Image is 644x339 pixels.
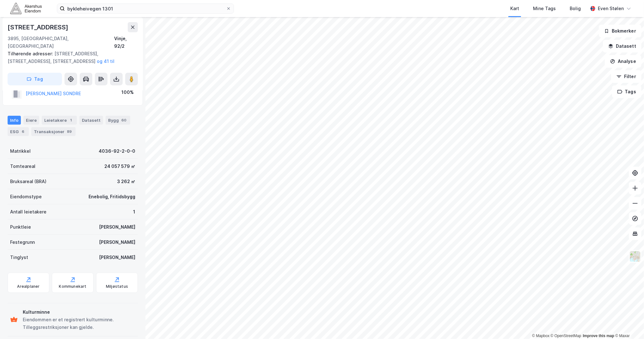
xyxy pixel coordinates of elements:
div: Mine Tags [533,5,556,12]
div: Kommunekart [59,284,86,289]
div: Eiendommen er et registrert kulturminne. Tilleggsrestriksjoner kan gjelde. [23,316,135,331]
div: Kulturminne [23,308,135,316]
div: ESG [8,127,29,136]
button: Bokmerker [599,25,641,37]
img: Z [629,250,641,262]
div: Eiere [23,116,39,125]
div: Matrikkel [10,147,31,155]
button: Analyse [605,55,641,68]
div: Miljøstatus [106,284,128,289]
div: [PERSON_NAME] [99,238,135,246]
div: 6 [20,128,26,135]
img: akershus-eiendom-logo.9091f326c980b4bce74ccdd9f866810c.svg [10,3,42,14]
a: OpenStreetMap [551,334,581,338]
div: Tomteareal [10,163,35,170]
div: 24 057 579 ㎡ [104,163,135,170]
div: 3 262 ㎡ [117,178,135,185]
div: [STREET_ADDRESS] [8,22,70,32]
div: Info [8,116,21,125]
iframe: Chat Widget [612,309,644,339]
div: Transaksjoner [31,127,76,136]
div: Datasett [79,116,103,125]
div: 1 [133,208,135,216]
div: Leietakere [42,116,77,125]
button: Filter [611,70,641,83]
div: 3895, [GEOGRAPHIC_DATA], [GEOGRAPHIC_DATA] [8,35,114,50]
div: Festegrunn [10,238,35,246]
div: Bruksareal (BRA) [10,178,46,185]
div: 4036-92-2-0-0 [99,147,135,155]
div: Punktleie [10,223,31,231]
input: Søk på adresse, matrikkel, gårdeiere, leietakere eller personer [65,4,226,13]
div: Tinglyst [10,254,28,261]
div: Bolig [570,5,581,12]
button: Datasett [603,40,641,52]
div: Enebolig, Fritidsbygg [89,193,135,200]
div: Arealplaner [17,284,40,289]
div: 89 [66,128,73,135]
div: Vinje, 92/2 [114,35,138,50]
div: Bygg [106,116,130,125]
div: 60 [120,117,128,123]
div: [STREET_ADDRESS], [STREET_ADDRESS], [STREET_ADDRESS] [8,50,133,65]
div: Eiendomstype [10,193,42,200]
div: Antall leietakere [10,208,46,216]
div: Even Stølen [598,5,624,12]
button: Tag [8,73,62,85]
span: Tilhørende adresser: [8,51,54,56]
div: [PERSON_NAME] [99,223,135,231]
a: Improve this map [583,334,614,338]
div: [PERSON_NAME] [99,254,135,261]
div: Kontrollprogram for chat [612,309,644,339]
div: 100% [121,89,134,96]
div: 1 [68,117,74,123]
button: Tags [612,85,641,98]
div: Kart [510,5,519,12]
a: Mapbox [532,334,549,338]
